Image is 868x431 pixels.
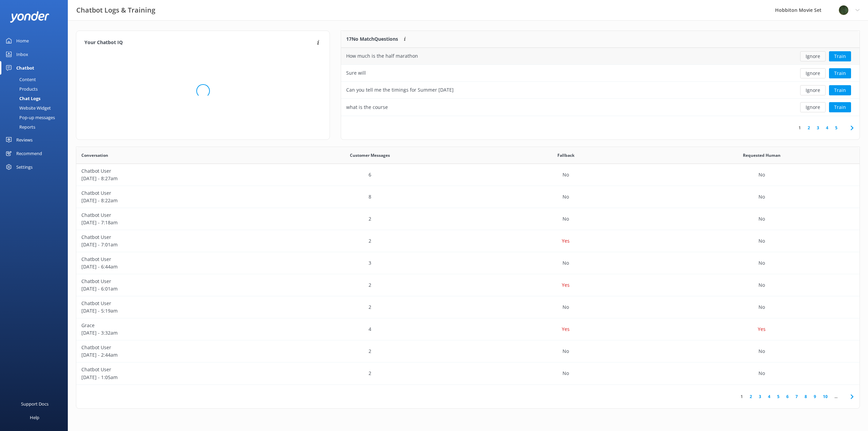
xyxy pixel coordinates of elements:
[839,5,849,15] img: 34-1720495293.png
[10,11,49,22] img: yonder-white-logo.png
[369,325,371,333] p: 4
[76,5,155,16] h3: Chatbot Logs & Training
[369,237,371,245] p: 2
[4,103,51,113] div: Website Widget
[81,322,267,329] p: Grace
[369,259,371,267] p: 3
[758,259,765,267] p: No
[758,348,765,355] p: No
[746,393,755,400] a: 2
[81,189,267,197] p: Chatbot User
[76,164,860,186] div: row
[369,370,371,377] p: 2
[369,215,371,223] p: 2
[76,186,860,208] div: row
[81,152,108,158] span: Conversation
[76,274,860,296] div: row
[369,281,371,289] p: 2
[16,160,33,174] div: Settings
[758,281,765,289] p: No
[81,300,267,307] p: Chatbot User
[774,393,783,400] a: 5
[346,69,366,77] div: Sure will
[76,362,860,385] div: row
[16,48,28,61] div: Inbox
[346,104,388,111] div: what is the course
[823,125,832,131] a: 4
[81,374,267,381] p: [DATE] - 1:05am
[81,366,267,373] p: Chatbot User
[800,68,826,78] button: Ignore
[801,393,810,400] a: 8
[81,278,267,285] p: Chatbot User
[829,102,851,112] button: Train
[346,35,398,43] p: 17 No Match Questions
[81,307,267,315] p: [DATE] - 5:19am
[4,103,68,113] a: Website Widget
[743,152,781,158] span: Requested Human
[758,325,766,333] p: Yes
[16,34,29,48] div: Home
[4,113,55,122] div: Pop-up messages
[341,48,860,65] div: row
[76,230,860,252] div: row
[563,348,569,355] p: No
[369,193,371,201] p: 8
[341,99,860,116] div: row
[350,152,390,158] span: Customer Messages
[792,393,801,400] a: 7
[4,84,38,94] div: Products
[81,233,267,241] p: Chatbot User
[369,303,371,311] p: 2
[76,208,860,230] div: row
[21,397,48,411] div: Support Docs
[829,51,851,61] button: Train
[831,393,841,400] span: ...
[81,329,267,337] p: [DATE] - 3:32am
[832,125,841,131] a: 5
[4,94,68,103] a: Chat Logs
[76,318,860,340] div: row
[557,152,574,158] span: Fallback
[341,82,860,99] div: row
[81,211,267,219] p: Chatbot User
[76,340,860,362] div: row
[800,102,826,112] button: Ignore
[4,75,36,84] div: Content
[563,193,569,201] p: No
[76,296,860,318] div: row
[758,237,765,245] p: No
[755,393,765,400] a: 3
[800,51,826,61] button: Ignore
[737,393,746,400] a: 1
[4,94,40,103] div: Chat Logs
[562,281,570,289] p: Yes
[758,303,765,311] p: No
[346,86,454,94] div: Can you tell me the timings for Summer [DATE]
[16,147,42,160] div: Recommend
[4,75,68,84] a: Content
[783,393,792,400] a: 6
[820,393,831,400] a: 10
[562,237,570,245] p: Yes
[30,411,39,424] div: Help
[341,65,860,82] div: row
[563,370,569,377] p: No
[346,52,418,60] div: How much is the half marathon
[81,256,267,263] p: Chatbot User
[16,133,33,147] div: Reviews
[563,215,569,223] p: No
[800,85,826,95] button: Ignore
[4,113,68,122] a: Pop-up messages
[758,193,765,201] p: No
[563,303,569,311] p: No
[16,61,34,75] div: Chatbot
[369,348,371,355] p: 2
[81,351,267,359] p: [DATE] - 2:44am
[758,215,765,223] p: No
[810,393,820,400] a: 9
[81,344,267,351] p: Chatbot User
[369,171,371,179] p: 6
[81,219,267,226] p: [DATE] - 7:18am
[81,263,267,270] p: [DATE] - 6:44am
